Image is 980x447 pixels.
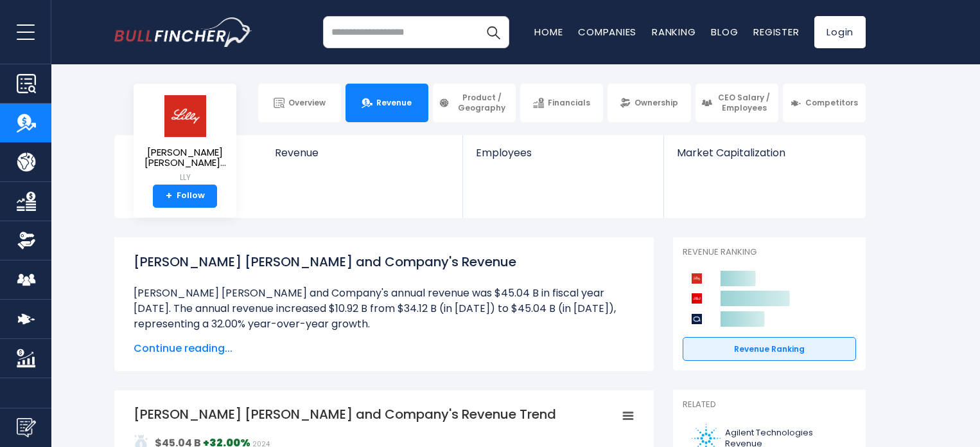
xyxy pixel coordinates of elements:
button: Search [477,16,509,48]
span: Overview [288,98,326,108]
img: bullfincher logo [114,17,252,47]
a: CEO Salary / Employees [696,84,778,122]
a: [PERSON_NAME] [PERSON_NAME]... LLY [143,94,227,185]
h1: [PERSON_NAME] [PERSON_NAME] and Company's Revenue [134,252,634,271]
span: Market Capitalization [677,147,852,159]
img: AbbVie competitors logo [689,311,704,327]
a: +Follow [153,185,217,208]
span: [PERSON_NAME] [PERSON_NAME]... [144,147,226,169]
a: Revenue Ranking [683,337,856,361]
span: Continue reading... [134,341,634,356]
span: Employees [476,147,650,159]
a: Employees [463,135,663,181]
a: Ownership [608,84,690,122]
a: Login [814,16,866,48]
a: Overview [258,84,341,122]
span: Product / Geography [453,93,510,113]
p: Revenue Ranking [683,247,856,258]
a: Go to homepage [114,17,252,47]
img: Eli Lilly and Company competitors logo [689,271,704,286]
img: Ownership [17,231,36,250]
a: Product / Geography [433,84,516,122]
span: CEO Salary / Employees [716,93,773,113]
a: Blog [711,25,738,39]
a: Market Capitalization [664,135,864,181]
span: Ownership [634,98,678,108]
li: [PERSON_NAME] [PERSON_NAME] and Company's annual revenue was $45.04 B in fiscal year [DATE]. The ... [134,286,634,332]
small: LLY [144,172,226,183]
span: Competitors [805,98,858,108]
strong: + [166,190,172,202]
span: Financials [548,98,590,108]
a: Home [534,25,563,39]
a: Ranking [652,25,696,39]
a: Companies [578,25,636,39]
a: Revenue [346,84,428,122]
p: Related [683,399,856,410]
a: Competitors [783,84,866,122]
img: Johnson & Johnson competitors logo [689,291,704,306]
tspan: [PERSON_NAME] [PERSON_NAME] and Company's Revenue Trend [134,405,556,423]
a: Financials [520,84,603,122]
a: Revenue [262,135,463,181]
span: Revenue [275,147,450,159]
a: Register [753,25,799,39]
span: Revenue [376,98,412,108]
